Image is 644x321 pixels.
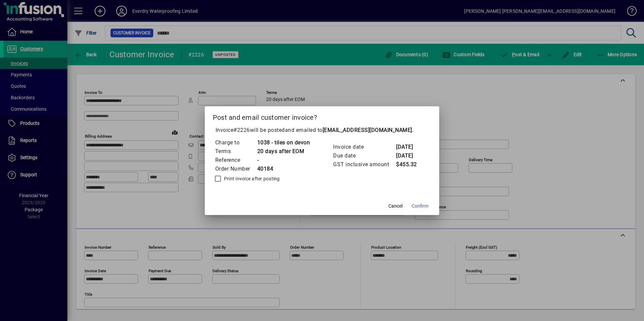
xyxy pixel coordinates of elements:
[215,156,257,165] td: Reference
[333,151,396,160] td: Due date
[388,203,402,210] span: Cancel
[396,143,423,151] td: [DATE]
[213,126,431,134] p: Invoice will be posted .
[205,106,440,126] h2: Post and email customer invoice?
[333,143,396,151] td: Invoice date
[385,200,406,212] button: Cancel
[323,127,412,133] b: [EMAIL_ADDRESS][DOMAIN_NAME]
[412,203,428,210] span: Confirm
[233,127,250,133] span: #2226
[223,175,280,182] label: Print invoice after posting
[333,160,396,169] td: GST inclusive amount
[257,165,310,173] td: 40184
[409,200,431,212] button: Confirm
[257,138,310,147] td: 1038 - tiles on devon
[257,156,310,165] td: -
[215,165,257,173] td: Order Number
[215,147,257,156] td: Terms
[215,138,257,147] td: Charge to
[396,151,423,160] td: [DATE]
[285,127,412,133] span: and emailed to
[396,160,423,169] td: $455.32
[257,147,310,156] td: 20 days after EOM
